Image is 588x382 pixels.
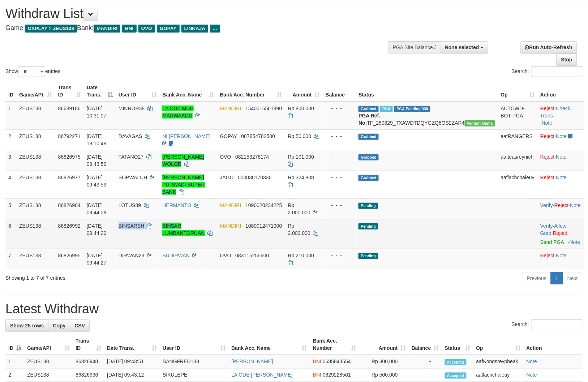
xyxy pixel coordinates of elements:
[540,175,555,180] a: Reject
[16,171,55,198] td: ZEUS138
[359,113,380,126] b: PGA Ref. No:
[326,133,353,140] div: - - -
[553,230,567,236] a: Reject
[181,25,209,33] span: LINKAJA
[5,198,16,219] td: 5
[220,175,234,180] span: JAGO
[537,81,585,102] th: Action
[220,223,241,229] span: MANDIRI
[138,25,155,33] span: OVO
[537,150,585,171] td: ·
[119,175,147,180] span: SOPWALUH
[380,106,393,112] span: Marked by aafkaynarin
[231,372,293,378] a: LA ODE [PERSON_NAME]
[87,133,107,146] span: [DATE] 18:10:48
[356,102,498,130] td: TF_250829_TXAWDTDQYGZQ8OS2ZAR4
[5,319,48,332] a: Show 25 rows
[524,334,583,355] th: Action
[288,154,314,160] span: Rp 101.000
[48,319,70,332] a: Copy
[356,81,498,102] th: Status
[73,334,104,355] th: Trans ID: activate to sort column ascending
[104,334,160,355] th: Date Trans.: activate to sort column ascending
[326,174,353,181] div: - - -
[162,253,189,258] a: SUDIRWAN
[326,202,353,209] div: - - -
[5,25,385,32] h4: Game: Bank:
[220,154,231,160] span: OVO
[288,175,314,180] span: Rp 324.808
[359,369,408,382] td: Rp 500,000
[359,175,379,181] span: Grabbed
[87,253,107,266] span: [DATE] 09:44:27
[119,223,145,229] span: BINSARSH
[16,81,55,102] th: Game/API: activate to sort column ascending
[557,53,577,66] a: Stop
[540,106,555,111] a: Reject
[323,81,356,102] th: Balance
[570,202,581,208] a: Note
[359,253,378,259] span: Pending
[359,154,379,160] span: Grabbed
[388,41,440,53] div: PGA Site Balance /
[498,171,537,198] td: aaflachchaleuy
[554,202,569,208] a: Reject
[24,369,73,382] td: ZEUS138
[310,334,359,355] th: Bank Acc. Number: activate to sort column ascending
[58,154,81,160] span: 86826975
[5,171,16,198] td: 4
[160,334,228,355] th: User ID: activate to sort column ascending
[245,223,282,229] span: Copy 1080012471000 to clipboard
[512,319,583,330] label: Search:
[58,253,81,258] span: 86826995
[473,334,524,355] th: Op: activate to sort column ascending
[537,171,585,198] td: ·
[537,219,585,249] td: · ·
[537,129,585,150] td: ·
[527,372,537,378] a: Note
[563,272,583,284] a: Next
[445,359,467,365] span: Accepted
[122,25,136,33] span: BNI
[210,25,220,33] span: ...
[73,369,104,382] td: 86826936
[58,106,81,111] span: 86689186
[313,359,321,365] span: BNI
[104,355,160,369] td: [DATE] 09:43:51
[556,175,567,180] a: Note
[5,81,16,102] th: ID
[217,81,285,102] th: Bank Acc. Number: activate to sort column ascending
[162,133,210,139] a: NI [PERSON_NAME]
[542,120,553,126] a: Note
[87,175,107,188] span: [DATE] 09:43:53
[119,154,143,160] span: TATANO27
[87,223,107,236] span: [DATE] 09:44:20
[160,369,228,382] td: SIKULEPE
[16,198,55,219] td: ZEUS138
[5,66,60,77] label: Show entries
[527,359,537,365] a: Note
[556,133,567,139] a: Note
[442,334,473,355] th: Status: activate to sort column ascending
[220,106,241,111] span: MANDIRI
[394,106,430,112] span: PGA Pending
[73,355,104,369] td: 86826948
[119,133,142,139] span: DAVAGAS
[445,44,479,50] span: None selected
[70,319,90,332] a: CSV
[74,323,85,329] span: CSV
[162,154,204,167] a: [PERSON_NAME] WOLOR
[323,372,351,378] span: Copy 0829228561 to clipboard
[409,369,442,382] td: -
[159,81,217,102] th: Bank Acc. Name: activate to sort column ascending
[162,223,205,236] a: BINSAR LUMBANTORUAN
[326,222,353,229] div: - - -
[531,66,583,77] input: Search:
[465,120,495,126] span: Vendor URL: https://trx31.1velocity.biz
[58,133,81,139] span: 86792271
[58,202,81,208] span: 86826984
[540,239,564,245] a: Send PGA
[285,81,323,102] th: Amount: activate to sort column ascending
[84,81,116,102] th: Date Trans.: activate to sort column descending
[5,369,24,382] td: 2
